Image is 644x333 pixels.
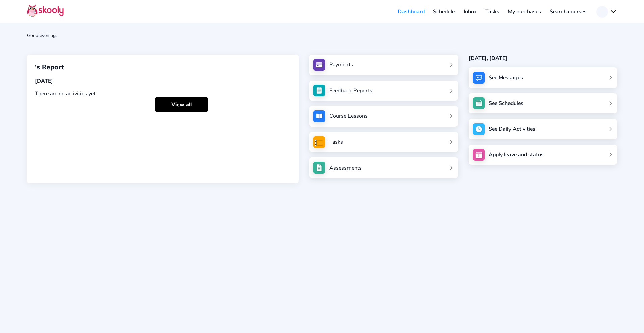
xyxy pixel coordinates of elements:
img: see_atten.jpg [313,85,325,96]
img: payments.jpg [313,59,325,71]
a: Assessments [313,162,453,174]
div: Good evening, [27,32,617,39]
img: tasksForMpWeb.png [313,136,325,148]
div: There are no activities yet [35,90,290,97]
img: assessments.jpg [313,162,325,174]
div: Apply leave and status [489,151,544,158]
img: activity.jpg [473,123,485,135]
a: My purchases [503,6,545,17]
div: [DATE], [DATE] [469,55,617,62]
a: Payments [313,59,453,71]
div: Tasks [329,138,343,146]
div: [DATE] [35,77,290,85]
a: Inbox [459,6,481,17]
img: courses.jpg [313,110,325,122]
button: chevron down outline [596,6,617,18]
div: Feedback Reports [329,87,372,94]
a: Course Lessons [313,110,453,122]
div: Payments [329,61,353,68]
a: Apply leave and status [469,145,617,165]
a: Search courses [545,6,591,17]
a: Feedback Reports [313,85,453,96]
img: Skooly [27,4,64,17]
div: Course Lessons [329,112,368,120]
div: See Daily Activities [489,125,535,133]
div: See Messages [489,74,523,81]
a: Tasks [313,136,453,148]
div: Assessments [329,164,362,172]
span: 's Report [35,63,64,72]
img: schedule.jpg [473,97,485,109]
a: Schedule [429,6,460,17]
a: Dashboard [393,6,429,17]
a: See Daily Activities [469,119,617,139]
a: See Schedules [469,93,617,114]
div: See Schedules [489,100,523,107]
img: messages.jpg [473,72,485,84]
a: Tasks [481,6,504,17]
img: apply_leave.jpg [473,149,485,161]
a: View all [155,97,208,112]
